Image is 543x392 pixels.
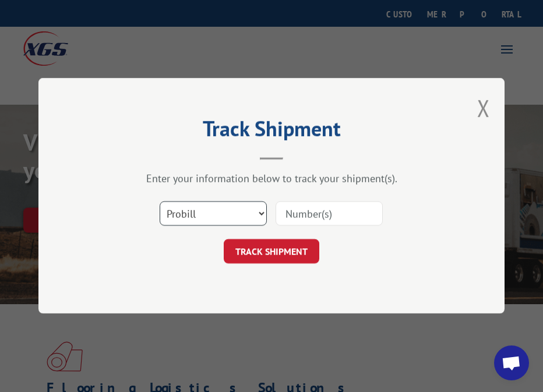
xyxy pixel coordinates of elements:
[97,120,446,142] h2: Track Shipment
[97,172,446,186] div: Enter your information below to track your shipment(s).
[276,202,383,226] input: Number(s)
[224,240,319,264] button: TRACK SHIPMENT
[477,92,490,123] button: Close modal
[494,345,529,380] div: Open chat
